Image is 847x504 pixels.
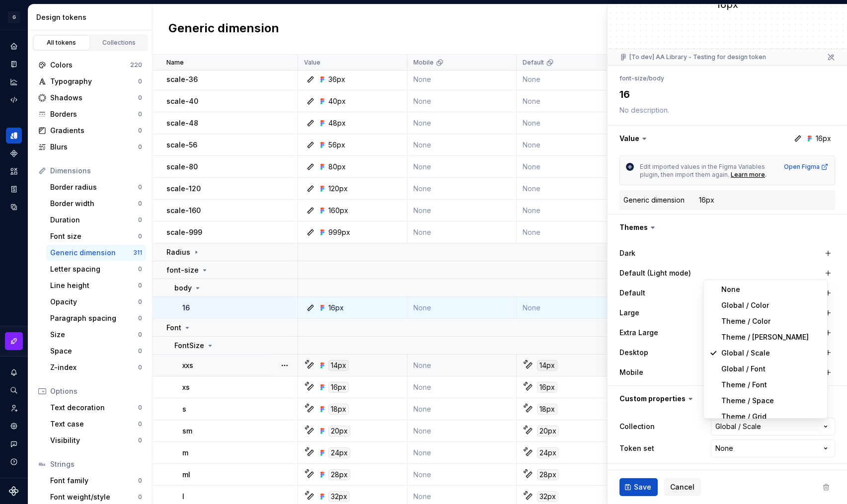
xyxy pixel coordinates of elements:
span: None [721,285,740,293]
span: Global / Color [721,301,769,309]
span: Theme / Font [721,380,767,389]
span: Theme / Grid [721,412,767,421]
span: Theme / [PERSON_NAME] [721,333,809,341]
span: Theme / Space [721,396,774,405]
span: Global / Font [721,364,766,373]
span: Global / Scale [721,349,770,357]
span: Theme / Color [721,317,770,325]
